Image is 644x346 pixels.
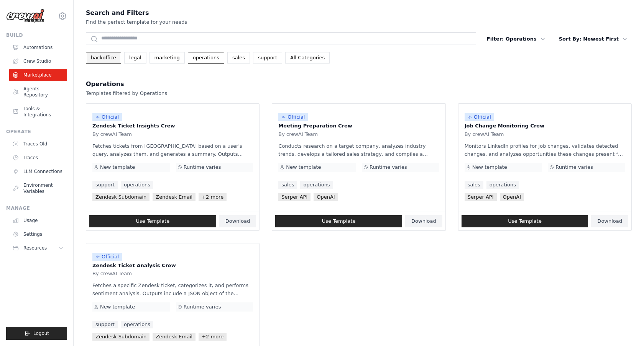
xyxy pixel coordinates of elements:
[554,32,632,46] button: Sort By: Newest First
[278,122,439,130] p: Meeting Preparation Crew
[482,32,550,46] button: Filter: Operations
[278,181,297,189] a: sales
[92,262,253,269] p: Zendesk Ticket Analysis Crew
[92,193,149,201] span: Zendesk Subdomain
[253,52,282,64] a: support
[411,218,436,224] span: Download
[199,333,227,341] span: +2 more
[188,52,224,64] a: operations
[184,304,221,310] span: Runtime varies
[9,165,67,178] a: LLM Connections
[9,228,67,240] a: Settings
[227,52,250,64] a: sales
[86,90,167,97] p: Templates filtered by Operations
[9,41,67,54] a: Automations
[89,215,216,227] a: Use Template
[92,181,118,189] a: support
[555,164,593,170] span: Runtime varies
[597,218,622,224] span: Download
[225,218,250,224] span: Download
[465,193,497,201] span: Serper API
[92,281,253,297] p: Fetches a specific Zendesk ticket, categorizes it, and performs sentiment analysis. Outputs inclu...
[100,304,135,310] span: New template
[9,214,67,227] a: Usage
[6,327,67,340] button: Logout
[9,103,67,121] a: Tools & Integrations
[136,218,169,224] span: Use Template
[275,215,402,227] a: Use Template
[149,52,185,64] a: marketing
[286,164,321,170] span: New template
[405,215,442,227] a: Download
[199,193,227,201] span: +2 more
[300,181,333,189] a: operations
[86,8,187,18] h2: Search and Filters
[6,32,67,38] div: Build
[100,164,135,170] span: New template
[92,113,122,121] span: Official
[462,215,588,227] a: Use Template
[6,205,67,211] div: Manage
[86,52,121,64] a: backoffice
[92,333,149,341] span: Zendesk Subdomain
[322,218,356,224] span: Use Template
[9,138,67,150] a: Traces Old
[278,142,439,158] p: Conducts research on a target company, analyzes industry trends, develops a tailored sales strate...
[9,179,67,197] a: Environment Variables
[9,55,67,67] a: Crew Studio
[6,129,67,135] div: Operate
[121,181,153,189] a: operations
[121,321,153,328] a: operations
[465,122,625,130] p: Job Change Monitoring Crew
[9,242,67,254] button: Resources
[278,131,318,137] span: By crewAI Team
[86,18,187,26] p: Find the perfect template for your needs
[86,79,167,90] h2: Operations
[472,164,507,170] span: New template
[278,113,308,121] span: Official
[314,193,338,201] span: OpenAI
[92,131,132,137] span: By crewAI Team
[23,245,47,251] span: Resources
[153,193,195,201] span: Zendesk Email
[500,193,524,201] span: OpenAI
[285,52,330,64] a: All Categories
[508,218,542,224] span: Use Template
[465,142,625,158] p: Monitors LinkedIn profiles for job changes, validates detected changes, and analyzes opportunitie...
[278,193,310,201] span: Serper API
[9,152,67,164] a: Traces
[92,122,253,130] p: Zendesk Ticket Insights Crew
[92,253,122,261] span: Official
[219,215,256,227] a: Download
[9,83,67,101] a: Agents Repository
[9,69,67,81] a: Marketplace
[6,9,44,23] img: Logo
[92,271,132,277] span: By crewAI Team
[92,142,253,158] p: Fetches tickets from [GEOGRAPHIC_DATA] based on a user's query, analyzes them, and generates a su...
[92,321,118,328] a: support
[591,215,628,227] a: Download
[465,181,483,189] a: sales
[465,131,504,137] span: By crewAI Team
[370,164,407,170] span: Runtime varies
[153,333,195,341] span: Zendesk Email
[124,52,146,64] a: legal
[33,330,49,336] span: Logout
[465,113,494,121] span: Official
[184,164,221,170] span: Runtime varies
[486,181,519,189] a: operations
